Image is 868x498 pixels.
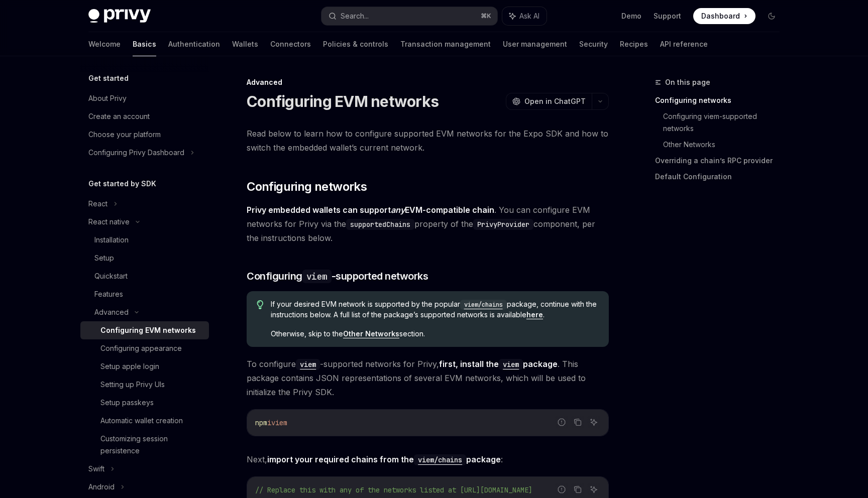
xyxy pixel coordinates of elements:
[271,299,599,320] span: If your desired EVM network is supported by the popular package, continue with the instructions b...
[88,216,130,228] div: React native
[88,32,121,56] a: Welcome
[587,416,600,429] button: Ask AI
[655,153,788,169] a: Overriding a chain’s RPC provider
[80,394,209,412] a: Setup passkeys
[94,234,129,246] div: Installation
[80,107,209,126] a: Create an account
[620,32,648,56] a: Recipes
[247,77,609,87] div: Advanced
[693,8,755,24] a: Dashboard
[621,11,641,21] a: Demo
[88,129,161,141] div: Choose your platform
[343,329,399,338] a: Other Networks
[88,463,104,475] div: Swift
[94,252,114,264] div: Setup
[80,321,209,339] a: Configuring EVM networks
[473,219,533,230] code: PrivyProvider
[663,108,788,137] a: Configuring viem-supported networks
[481,12,491,20] span: ⌘ K
[665,76,710,88] span: On this page
[502,7,547,25] button: Ask AI
[88,72,129,84] h5: Get started
[499,359,523,370] code: viem
[88,110,150,122] div: Create an account
[88,198,107,210] div: React
[133,32,156,56] a: Basics
[247,205,494,215] strong: Privy embedded wallets can support EVM-compatible chain
[80,267,209,285] a: Quickstart
[255,485,532,494] span: // Replace this with any of the networks listed at [URL][DOMAIN_NAME]
[414,454,466,464] a: viem/chains
[503,32,567,56] a: User management
[400,32,491,56] a: Transaction management
[524,96,586,106] span: Open in ChatGPT
[80,231,209,249] a: Installation
[296,359,320,370] code: viem
[302,270,332,283] code: viem
[271,418,287,427] span: viem
[271,329,599,339] span: Otherwise, skip to the section.
[88,147,184,159] div: Configuring Privy Dashboard
[100,324,196,336] div: Configuring EVM networks
[100,360,159,372] div: Setup apple login
[247,179,367,195] span: Configuring networks
[439,359,558,369] strong: first, install the package
[247,357,609,399] span: To configure -supported networks for Privy, . This package contains JSON representations of sever...
[94,306,129,318] div: Advanced
[80,339,209,357] a: Configuring appearance
[587,483,600,496] button: Ask AI
[100,379,165,391] div: Setting up Privy UIs
[80,357,209,376] a: Setup apple login
[80,412,209,430] a: Automatic wallet creation
[80,126,209,144] a: Choose your platform
[247,452,609,466] span: Next, :
[571,483,584,496] button: Copy the contents from the code block
[94,270,128,282] div: Quickstart
[80,376,209,394] a: Setting up Privy UIs
[94,288,123,300] div: Features
[701,11,740,21] span: Dashboard
[270,32,311,56] a: Connectors
[80,249,209,267] a: Setup
[100,415,183,427] div: Automatic wallet creation
[460,300,507,310] code: viem/chains
[80,285,209,303] a: Features
[247,269,428,283] span: Configuring -supported networks
[296,359,320,369] a: viem
[80,430,209,460] a: Customizing session persistence
[100,433,203,457] div: Customizing session persistence
[764,8,780,24] button: Toggle dark mode
[323,32,388,56] a: Policies & controls
[168,32,220,56] a: Authentication
[663,137,788,153] a: Other Networks
[257,300,264,309] svg: Tip
[100,397,154,409] div: Setup passkeys
[555,483,568,496] button: Report incorrect code
[341,10,369,22] div: Search...
[267,454,501,464] strong: import your required chains from the package
[499,359,523,369] a: viem
[247,127,609,155] span: Read below to learn how to configure supported EVM networks for the Expo SDK and how to switch th...
[100,342,182,354] div: Configuring appearance
[80,89,209,107] a: About Privy
[414,454,466,465] code: viem/chains
[247,92,439,110] h1: Configuring EVM networks
[660,32,708,56] a: API reference
[655,92,788,108] a: Configuring networks
[579,32,608,56] a: Security
[519,11,539,21] span: Ask AI
[88,481,115,493] div: Android
[571,416,584,429] button: Copy the contents from the code block
[555,416,568,429] button: Report incorrect code
[460,300,507,308] a: viem/chains
[88,92,127,104] div: About Privy
[255,418,267,427] span: npm
[321,7,497,25] button: Search...⌘K
[655,169,788,185] a: Default Configuration
[654,11,681,21] a: Support
[88,9,151,23] img: dark logo
[267,418,271,427] span: i
[343,329,399,338] strong: Other Networks
[391,205,405,215] em: any
[88,178,156,190] h5: Get started by SDK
